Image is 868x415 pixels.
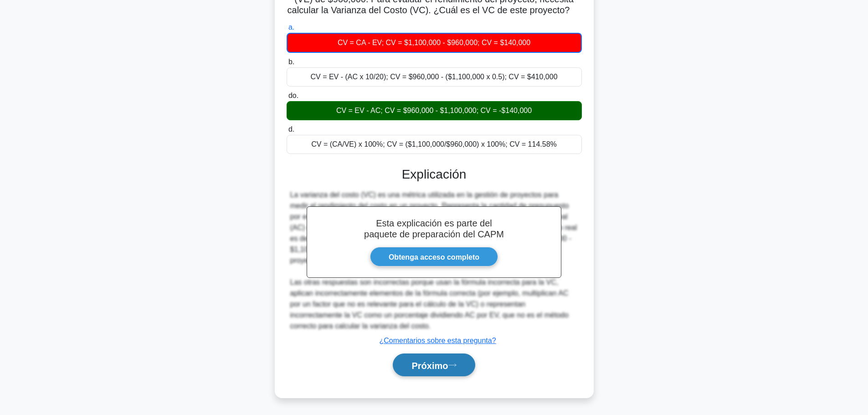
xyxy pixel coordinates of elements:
[393,354,475,377] button: Próximo
[288,125,294,133] font: d.
[336,107,532,114] font: CV = EV - AC; CV = $960,000 - $1,100,000; CV = -$140,000
[311,140,557,148] font: CV = (CA/VE) x 100%; CV = ($1,100,000/$960,000) x 100%; CV = 114.58%
[379,337,496,344] a: ¿Comentarios sobre esta pregunta?
[370,247,498,266] a: Obtenga acceso completo
[290,278,569,330] font: Las otras respuestas son incorrectas porque usan la fórmula incorrecta para la VC, aplican incorr...
[290,191,577,264] font: La varianza del costo (VC) es una métrica utilizada en la gestión de proyectos para medir el rend...
[288,58,294,66] font: b.
[402,167,467,181] font: Explicación
[288,23,294,31] font: a.
[338,39,530,46] font: CV = CA - EV; CV = $1,100,000 - $960,000; CV = $140,000
[411,360,448,370] font: Próximo
[288,92,298,99] font: do.
[310,73,557,81] font: CV = EV - (AC x 10/20); CV = $960,000 - ($1,100,000 x 0.5); CV = $410,000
